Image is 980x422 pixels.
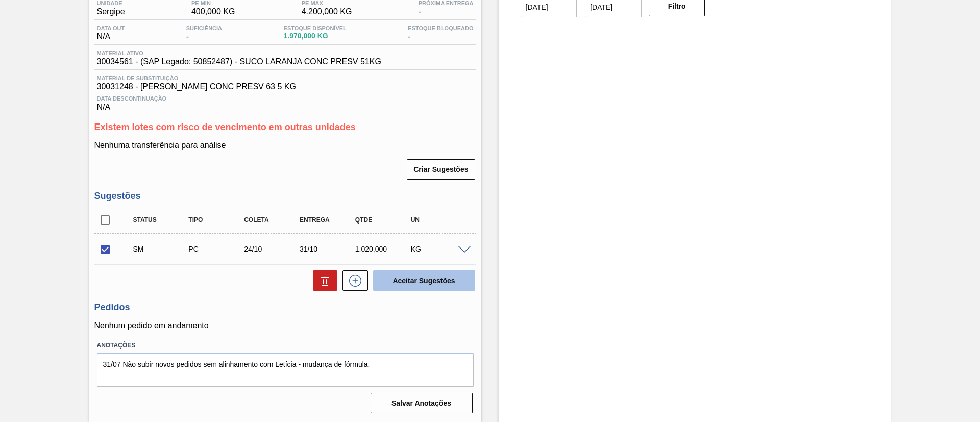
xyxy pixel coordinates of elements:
[94,25,128,41] div: N/A
[94,191,476,202] h3: Sugestões
[405,25,476,41] div: -
[297,216,359,224] div: Entrega
[131,216,192,224] div: Status
[337,270,368,291] div: Nova sugestão
[371,393,473,413] button: Salvar Anotações
[97,7,125,16] span: Sergipe
[284,25,347,31] span: Estoque Disponível
[94,122,356,132] span: Existem lotes com risco de vencimento em outras unidades
[184,25,225,41] div: -
[186,245,248,253] div: Pedido de Compra
[408,245,470,253] div: KG
[297,245,359,253] div: 31/10/2025
[373,270,475,291] button: Aceitar Sugestões
[241,245,303,253] div: 24/10/2025
[97,50,381,56] span: Material ativo
[191,7,235,16] span: 400,000 KG
[97,95,474,102] span: Data Descontinuação
[94,302,476,313] h3: Pedidos
[94,91,476,112] div: N/A
[302,7,352,16] span: 4.200,000 KG
[408,216,470,224] div: UN
[284,32,347,40] span: 1.970,000 KG
[186,25,222,31] span: Suficiência
[368,269,476,292] div: Aceitar Sugestões
[97,353,474,387] textarea: 31/07 Não subir novos pedidos sem alinhamento com Letícia - mudança de fórmula.
[408,158,476,181] div: Criar Sugestões
[353,216,414,224] div: Qtde
[94,141,476,150] p: Nenhuma transferência para análise
[97,338,474,353] label: Anotações
[97,25,125,31] span: Data out
[353,245,414,253] div: 1.020,000
[94,321,476,330] p: Nenhum pedido em andamento
[97,75,474,81] span: Material de Substituição
[408,25,473,31] span: Estoque Bloqueado
[308,270,337,291] div: Excluir Sugestões
[241,216,303,224] div: Coleta
[186,216,248,224] div: Tipo
[131,245,192,253] div: Sugestão Manual
[97,57,381,66] span: 30034561 - (SAP Legado: 50852487) - SUCO LARANJA CONC PRESV 51KG
[97,82,474,91] span: 30031248 - [PERSON_NAME] CONC PRESV 63 5 KG
[407,159,475,180] button: Criar Sugestões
